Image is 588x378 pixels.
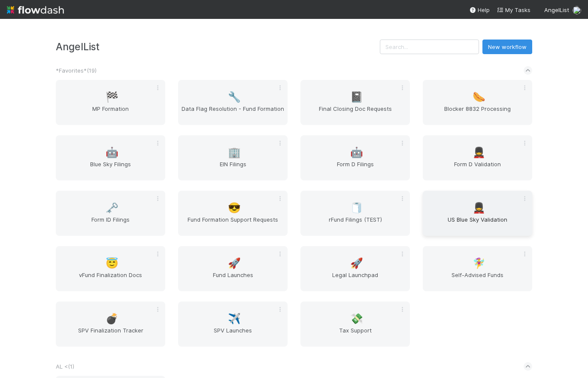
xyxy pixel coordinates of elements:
[106,258,118,269] span: 😇
[56,67,97,74] span: *Favorites* ( 19 )
[380,40,479,54] input: Search...
[178,246,288,291] a: 🚀Fund Launches
[56,246,165,291] a: 😇vFund Finalization Docs
[423,80,532,125] a: 🌭Blocker 8832 Processing
[228,91,241,103] span: 🔧
[544,6,569,13] span: AngelList
[228,258,241,269] span: 🚀
[350,258,363,269] span: 🚀
[350,313,363,324] span: 💸
[350,202,363,213] span: 🧻
[59,271,162,288] span: vFund Finalization Docs
[304,160,406,177] span: Form D Filings
[304,271,406,288] span: Legal Launchpad
[426,160,529,177] span: Form D Validation
[106,202,118,213] span: 🗝️
[59,215,162,232] span: Form ID Filings
[182,215,284,232] span: Fund Formation Support Requests
[497,6,530,14] a: My Tasks
[350,147,363,158] span: 🤖
[300,302,410,347] a: 💸Tax Support
[300,80,410,125] a: 📓Final Closing Doc Requests
[473,147,485,158] span: 💂
[473,202,485,213] span: 💂
[300,191,410,236] a: 🧻rFund Filings (TEST)
[473,91,485,103] span: 🌭
[106,147,118,158] span: 🤖
[350,91,363,103] span: 📓
[106,91,118,103] span: 🏁
[482,40,532,54] button: New workflow
[178,135,288,180] a: 🏢EIN Filings
[423,135,532,180] a: 💂Form D Validation
[426,104,529,122] span: Blocker 8832 Processing
[182,160,284,177] span: EIN Filings
[304,104,406,122] span: Final Closing Doc Requests
[497,6,530,13] span: My Tasks
[300,135,410,180] a: 🤖Form D Filings
[178,302,288,347] a: ✈️SPV Launches
[228,202,241,213] span: 😎
[469,6,490,14] div: Help
[228,313,241,324] span: ✈️
[56,191,165,236] a: 🗝️Form ID Filings
[7,3,64,17] img: logo-inverted-e16ddd16eac7371096b0.svg
[56,302,165,347] a: 💣SPV Finalization Tracker
[56,80,165,125] a: 🏁MP Formation
[178,80,288,125] a: 🔧Data Flag Resolution - Fund Formation
[178,191,288,236] a: 😎Fund Formation Support Requests
[59,160,162,177] span: Blue Sky Filings
[56,41,380,52] h3: AngelList
[182,271,284,288] span: Fund Launches
[56,135,165,180] a: 🤖Blue Sky Filings
[423,246,532,291] a: 🧚‍♀️Self-Advised Funds
[182,104,284,122] span: Data Flag Resolution - Fund Formation
[304,326,406,343] span: Tax Support
[59,104,162,122] span: MP Formation
[426,215,529,232] span: US Blue Sky Validation
[228,147,241,158] span: 🏢
[182,326,284,343] span: SPV Launches
[473,258,485,269] span: 🧚‍♀️
[56,363,74,370] span: AL < ( 1 )
[304,215,406,232] span: rFund Filings (TEST)
[426,271,529,288] span: Self-Advised Funds
[573,6,581,15] img: avatar_b467e446-68e1-4310-82a7-76c532dc3f4b.png
[423,191,532,236] a: 💂US Blue Sky Validation
[300,246,410,291] a: 🚀Legal Launchpad
[106,313,118,324] span: 💣
[59,326,162,343] span: SPV Finalization Tracker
